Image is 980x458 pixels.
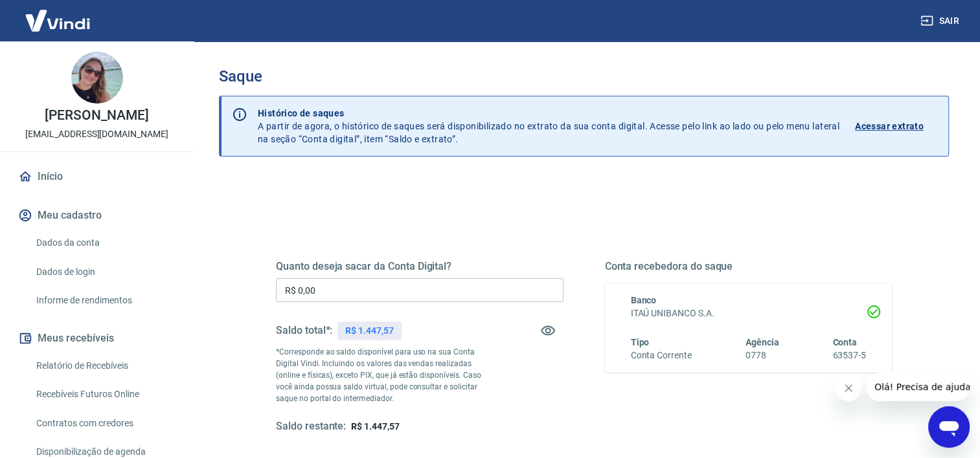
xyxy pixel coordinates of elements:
[16,1,100,40] img: Vindi
[219,67,949,85] h3: Saque
[31,381,178,408] a: Recebíveis Futuros Online
[918,9,964,33] button: Sair
[836,375,861,401] iframe: Fechar mensagem
[25,127,168,141] p: [EMAIL_ADDRESS][DOMAIN_NAME]
[31,230,178,256] a: Dados da conta
[631,349,692,362] h6: Conta Corrente
[31,353,178,379] a: Relatório de Recebíveis
[631,337,650,347] span: Tipo
[31,287,178,314] a: Informe de rendimentos
[832,337,857,347] span: Conta
[832,349,866,362] h6: 63537-5
[258,107,839,120] p: Histórico de saques
[631,295,657,305] span: Banco
[276,420,346,433] h5: Saldo restante:
[867,373,970,401] iframe: Mensagem da empresa
[276,324,332,337] h5: Saldo total*:
[928,406,970,448] iframe: Botão para abrir a janela de mensagens
[45,109,148,122] p: [PERSON_NAME]
[276,260,564,273] h5: Quanto deseja sacar da Conta Digital?
[855,120,924,133] p: Acessar extrato
[345,324,393,338] p: R$ 1.447,57
[16,324,178,353] button: Meus recebíveis
[351,421,399,431] span: R$ 1.447,57
[276,346,492,404] p: *Corresponde ao saldo disponível para uso na sua Conta Digital Vindi. Incluindo os valores das ve...
[746,349,779,362] h6: 0778
[31,410,178,437] a: Contratos com credores
[8,9,109,19] span: Olá! Precisa de ajuda?
[746,337,779,347] span: Agência
[16,201,178,230] button: Meu cadastro
[71,52,123,104] img: 82dc78dc-686d-4c09-aacc-0b5a308ae78c.jpeg
[258,107,839,146] p: A partir de agora, o histórico de saques será disponibilizado no extrato da sua conta digital. Ac...
[631,307,867,320] h6: ITAÚ UNIBANCO S.A.
[16,162,178,191] a: Início
[855,107,938,146] a: Acessar extrato
[31,259,178,285] a: Dados de login
[605,260,893,273] h5: Conta recebedora do saque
